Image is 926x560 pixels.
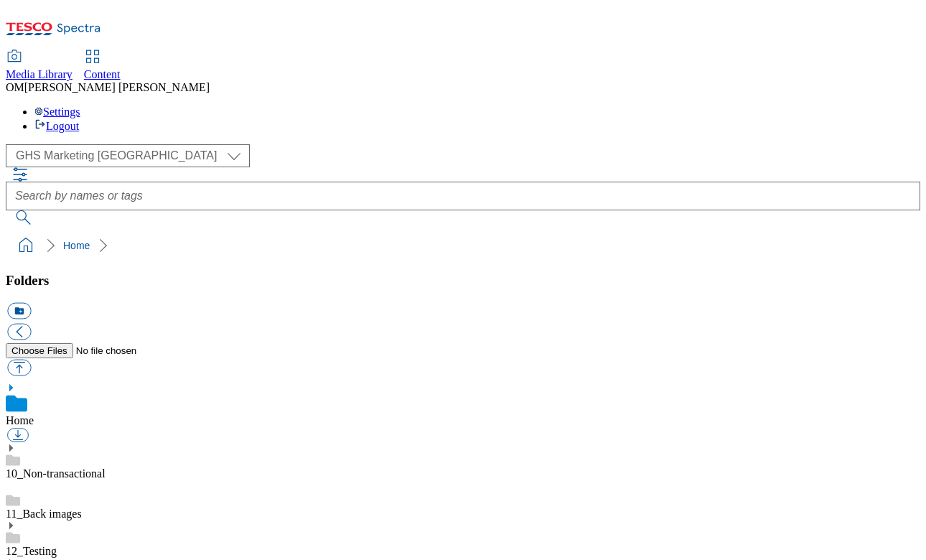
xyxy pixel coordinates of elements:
h3: Folders [6,273,920,289]
input: Search by names or tags [6,182,920,210]
a: 11_Back images [6,508,82,520]
span: [PERSON_NAME] [PERSON_NAME] [24,81,210,93]
span: OM [6,81,24,93]
span: Content [84,68,121,80]
a: 10_Non-transactional [6,467,106,480]
nav: breadcrumb [6,232,920,259]
a: home [14,234,37,257]
span: Media Library [6,68,73,80]
a: Home [6,414,34,426]
a: Media Library [6,51,73,81]
a: Settings [34,106,80,118]
a: Content [84,51,121,81]
a: Home [63,240,90,251]
a: Logout [34,120,79,132]
a: 12_Testing [6,545,57,557]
